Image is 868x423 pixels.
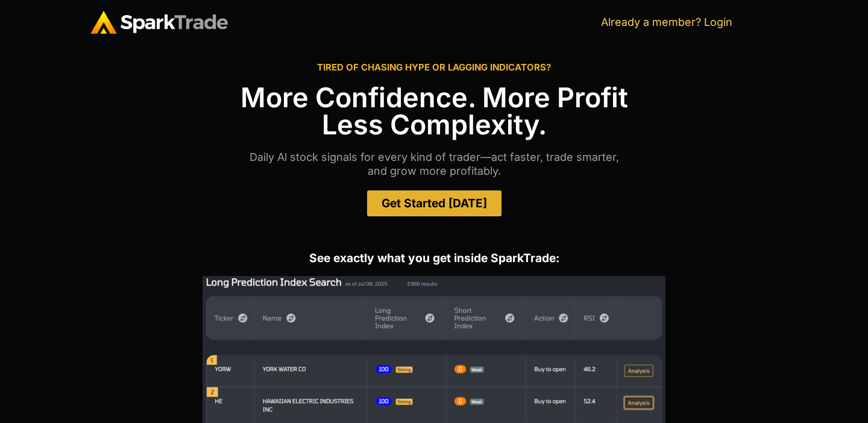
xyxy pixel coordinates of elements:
[90,252,778,264] h2: See exactly what you get inside SparkTrade:
[601,16,732,28] a: Already a member? Login
[90,84,778,138] h1: More Confidence. More Profit Less Complexity.
[90,150,778,178] p: Daily Al stock signals for every kind of trader—act faster, trade smarter, and grow more profitably.
[382,198,487,209] span: Get Started [DATE]
[90,63,778,72] h2: TIRED OF CHASING HYPE OR LAGGING INDICATORS?
[367,190,502,216] a: Get Started [DATE]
